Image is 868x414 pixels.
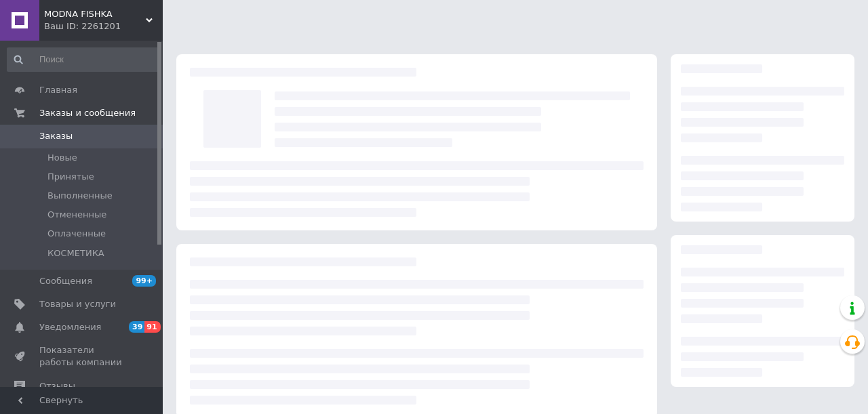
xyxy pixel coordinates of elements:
span: Отзывы [39,380,75,392]
div: Ваш ID: 2261201 [44,20,163,33]
span: Новые [47,152,77,164]
span: Заказы и сообщения [39,107,136,119]
span: Уведомления [39,321,101,333]
input: Поиск [7,47,160,72]
span: Показатели работы компании [39,344,125,369]
span: Заказы [39,130,73,142]
span: Главная [39,84,77,96]
span: Товары и услуги [39,298,116,310]
span: Оплаченные [47,228,106,240]
span: 99+ [132,275,156,287]
span: Сообщения [39,275,92,287]
span: Принятые [47,171,94,183]
span: MODNA FISHKA [44,8,146,20]
span: Отмененные [47,209,106,221]
span: Выполненные [47,190,113,202]
span: 91 [144,321,160,333]
span: 39 [129,321,144,333]
span: КОСМЕТИКА [47,247,104,260]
